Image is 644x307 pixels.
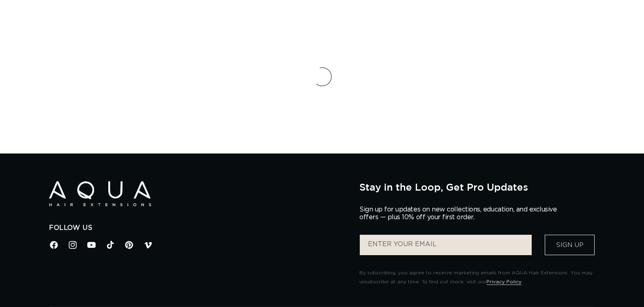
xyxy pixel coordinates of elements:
h2: Stay in the Loop, Get Pro Updates [359,181,595,193]
h2: Follow Us [49,224,347,232]
input: ENTER YOUR EMAIL [360,235,532,255]
p: Sign up for updates on new collections, education, and exclusive offers — plus 10% off your first... [359,206,564,221]
a: Privacy Policy [486,279,521,284]
img: Aqua Hair Extensions [49,181,151,206]
button: Sign Up [545,235,595,255]
p: By subscribing, you agree to receive marketing emails from AQUA Hair Extensions. You may unsubscr... [359,269,595,286]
